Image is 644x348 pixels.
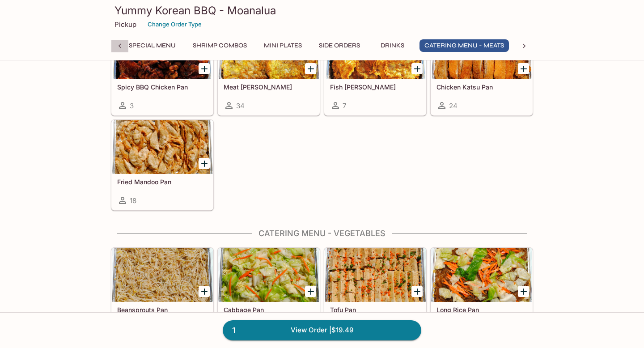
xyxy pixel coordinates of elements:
[144,17,206,31] button: Change Order Type
[324,248,426,338] a: Tofu Pan3
[111,25,213,115] a: Spicy BBQ Chicken Pan3
[431,25,532,79] div: Chicken Katsu Pan
[411,63,423,74] button: Add Fish Jun Pan
[436,306,527,314] h5: Long Rice Pan
[117,306,208,314] h5: Beansprouts Pan
[114,4,530,17] h3: Yummy Korean BBQ - Moanalua
[330,83,420,91] h5: Fish [PERSON_NAME]
[112,248,213,302] div: Beansprouts Pan
[343,102,346,110] span: 7
[218,25,319,79] div: Meat Jun Pan
[518,286,529,297] button: Add Long Rice Pan
[236,102,245,110] span: 34
[325,25,426,79] div: Fish Jun Pan
[111,248,213,338] a: Beansprouts Pan1
[431,25,533,115] a: Chicken Katsu Pan24
[324,25,426,115] a: Fish [PERSON_NAME]7
[431,248,533,338] a: Long Rice Pan17
[130,102,134,110] span: 3
[117,178,208,186] h5: Fried Mandoo Pan
[372,39,412,52] button: Drinks
[111,229,533,238] h4: Catering Menu - Vegetables
[218,25,320,115] a: Meat [PERSON_NAME]34
[431,248,532,302] div: Long Rice Pan
[223,320,421,340] a: 1View Order |$19.49
[330,306,420,314] h5: Tofu Pan
[305,63,316,74] button: Add Meat Jun Pan
[188,39,252,52] button: Shrimp Combos
[114,20,136,29] p: Pickup
[112,25,213,79] div: Spicy BBQ Chicken Pan
[199,158,210,169] button: Add Fried Mandoo Pan
[199,63,210,74] button: Add Spicy BBQ Chicken Pan
[130,196,136,205] span: 18
[419,39,509,52] button: Catering Menu - Meats
[518,63,529,74] button: Add Chicken Katsu Pan
[124,39,181,52] button: Special Menu
[259,39,307,52] button: Mini Plates
[224,83,314,91] h5: Meat [PERSON_NAME]
[411,286,423,297] button: Add Tofu Pan
[449,102,458,110] span: 24
[227,324,241,337] span: 1
[224,306,314,314] h5: Cabbage Pan
[112,120,213,174] div: Fried Mandoo Pan
[218,248,319,302] div: Cabbage Pan
[117,83,208,91] h5: Spicy BBQ Chicken Pan
[218,248,320,338] a: Cabbage Pan5
[436,83,527,91] h5: Chicken Katsu Pan
[325,248,426,302] div: Tofu Pan
[199,286,210,297] button: Add Beansprouts Pan
[111,120,213,210] a: Fried Mandoo Pan18
[314,39,365,52] button: Side Orders
[305,286,316,297] button: Add Cabbage Pan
